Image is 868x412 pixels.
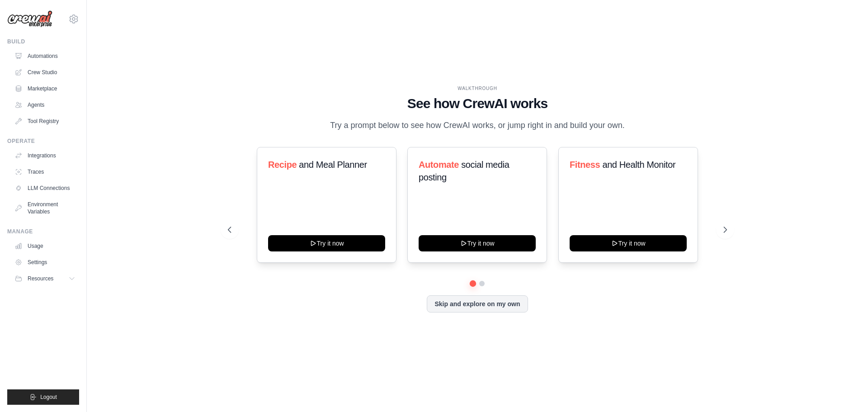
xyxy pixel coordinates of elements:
[11,114,79,128] a: Tool Registry
[11,49,79,63] a: Automations
[11,255,79,270] a: Settings
[11,81,79,96] a: Marketplace
[419,160,459,170] span: Automate
[11,98,79,112] a: Agents
[11,271,79,286] button: Resources
[570,160,600,170] span: Fitness
[268,235,385,251] button: Try it now
[7,10,52,28] img: Logo
[11,181,79,195] a: LLM Connections
[40,393,57,401] span: Logout
[419,235,536,251] button: Try it now
[28,275,53,282] span: Resources
[325,119,629,132] p: Try a prompt below to see how CrewAI works, or jump right in and build your own.
[7,389,79,405] button: Logout
[419,160,509,182] span: social media posting
[570,235,687,251] button: Try it now
[228,85,727,92] div: WALKTHROUGH
[11,65,79,80] a: Crew Studio
[7,137,79,145] div: Operate
[7,38,79,45] div: Build
[427,295,528,313] button: Skip and explore on my own
[11,165,79,179] a: Traces
[11,148,79,163] a: Integrations
[228,95,727,112] h1: See how CrewAI works
[602,160,675,170] span: and Health Monitor
[268,160,297,170] span: Recipe
[11,197,79,219] a: Environment Variables
[299,160,367,170] span: and Meal Planner
[7,228,79,235] div: Manage
[11,239,79,253] a: Usage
